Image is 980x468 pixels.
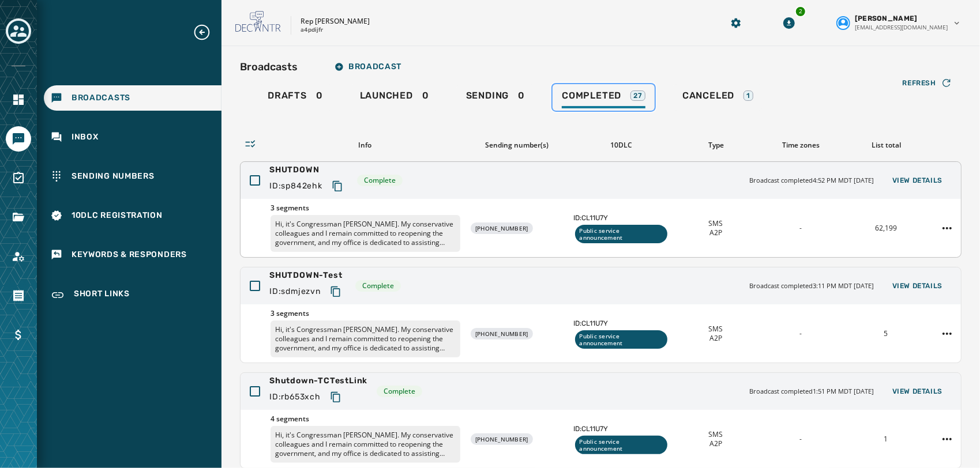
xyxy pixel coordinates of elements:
[938,219,956,237] button: SHUTDOWN action menu
[470,141,565,150] div: Sending number(s)
[763,141,839,150] div: Time zones
[360,90,413,101] span: Launched
[193,23,220,41] button: Expand sub nav menu
[6,87,31,112] a: Navigate to Home
[709,228,722,237] span: A2P
[269,286,321,297] span: ID: sdmjezvn
[44,85,221,111] a: Navigate to Broadcasts
[574,141,669,150] div: 10DLC
[258,84,332,111] a: Drafts0
[466,90,509,101] span: Sending
[832,9,966,36] button: User settings
[6,205,31,230] a: Navigate to Files
[575,436,668,454] div: Public service announcement
[364,176,396,185] span: Complete
[271,320,460,357] p: Hi, it's Congressman [PERSON_NAME]. My conservative colleagues and I remain committed to reopenin...
[795,6,806,17] div: 2
[938,430,956,448] button: Shutdown-TCTestLink action menu
[44,242,221,267] a: Navigate to Keywords & Responders
[6,165,31,191] a: Navigate to Surveys
[384,387,415,396] span: Complete
[744,90,753,101] div: 1
[6,126,31,152] a: Navigate to Messaging
[892,176,943,185] span: View Details
[763,329,839,338] div: -
[883,383,952,399] button: View Details
[360,90,429,108] div: 0
[471,328,533,339] div: [PHONE_NUMBER]
[848,435,924,444] div: 1
[301,26,323,35] p: a4pdijfr
[575,225,668,243] div: Public service announcement
[271,203,460,213] span: 3 segments
[574,424,669,433] span: ID: CL11U7Y
[883,172,952,188] button: View Details
[848,224,924,233] div: 62,199
[44,164,221,189] a: Navigate to Sending Numbers
[457,84,534,111] a: Sending0
[673,84,763,111] a: Canceled1
[779,13,799,33] button: Download Menu
[471,222,533,234] div: [PHONE_NUMBER]
[763,435,839,444] div: -
[327,176,348,197] button: Copy text to clipboard
[72,171,155,182] span: Sending Numbers
[6,244,31,269] a: Navigate to Account
[271,215,460,252] p: Hi, it's Congressman [PERSON_NAME]. My conservative colleagues and I remain committed to reopenin...
[269,391,321,403] span: ID: rb653xch
[749,176,874,186] span: Broadcast completed 4:52 PM MDT [DATE]
[574,213,669,222] span: ID: CL11U7Y
[240,59,298,75] h2: Broadcasts
[72,249,187,261] span: Keywords & Responders
[678,141,754,150] div: Type
[893,74,962,92] button: Refresh
[553,84,655,111] a: Completed27
[268,90,307,101] span: Drafts
[6,18,31,44] button: Toggle account select drawer
[325,387,346,407] button: Copy text to clipboard
[471,433,533,445] div: [PHONE_NUMBER]
[709,439,722,448] span: A2P
[44,203,221,228] a: Navigate to 10DLC Registration
[892,281,943,290] span: View Details
[44,124,221,150] a: Navigate to Inbox
[682,90,734,101] span: Canceled
[708,430,723,439] span: SMS
[749,387,874,397] span: Broadcast completed 1:51 PM MDT [DATE]
[763,224,839,233] div: -
[709,334,722,343] span: A2P
[44,281,221,309] a: Navigate to Short Links
[74,288,130,302] span: Short Links
[271,309,460,318] span: 3 segments
[749,281,874,291] span: Broadcast completed 3:11 PM MDT [DATE]
[562,90,621,101] span: Completed
[575,330,668,349] div: Public service announcement
[351,84,438,111] a: Launched0
[708,219,723,228] span: SMS
[72,92,130,104] span: Broadcasts
[903,78,936,88] span: Refresh
[269,180,322,192] span: ID: sp842ehk
[883,278,952,294] button: View Details
[269,375,367,387] span: Shutdown-TCTestLink
[6,322,31,348] a: Navigate to Billing
[269,270,346,281] span: SHUTDOWN-Test
[301,17,370,26] p: Rep [PERSON_NAME]
[574,319,669,328] span: ID: CL11U7Y
[848,329,924,338] div: 5
[325,55,411,78] button: Broadcast
[848,141,925,150] div: List total
[708,324,723,334] span: SMS
[855,14,918,23] span: [PERSON_NAME]
[892,387,943,396] span: View Details
[362,281,394,290] span: Complete
[72,210,163,221] span: 10DLC Registration
[6,283,31,308] a: Navigate to Orders
[270,141,460,150] div: Info
[335,62,401,71] span: Broadcast
[855,23,948,32] span: [EMAIL_ADDRESS][DOMAIN_NAME]
[271,414,460,424] span: 4 segments
[938,324,956,343] button: SHUTDOWN-Test action menu
[271,426,460,463] p: Hi, it's Congressman [PERSON_NAME]. My conservative colleagues and I remain committed to reopenin...
[268,90,323,108] div: 0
